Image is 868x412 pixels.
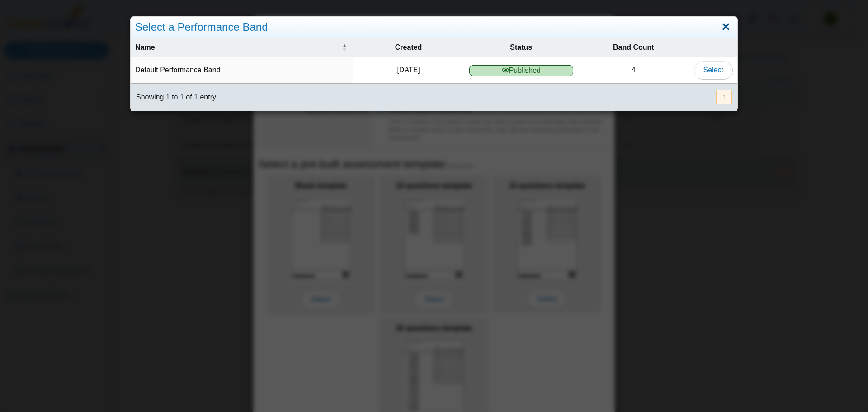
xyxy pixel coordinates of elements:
[131,84,216,111] div: Showing 1 to 1 of 1 entry
[397,66,420,74] time: Oct 12, 2023 at 10:04 PM
[510,43,532,51] span: Status
[715,90,732,104] nav: pagination
[578,57,689,83] td: 4
[719,19,733,35] a: Close
[703,66,723,74] span: Select
[131,57,353,83] td: Default Performance Band
[716,90,732,104] button: 1
[131,17,737,38] div: Select a Performance Band
[342,38,347,57] span: Name : Activate to invert sorting
[469,65,573,76] span: Published
[613,43,654,51] span: Band Count
[395,43,422,51] span: Created
[694,61,733,79] button: Select
[135,43,155,51] span: Name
